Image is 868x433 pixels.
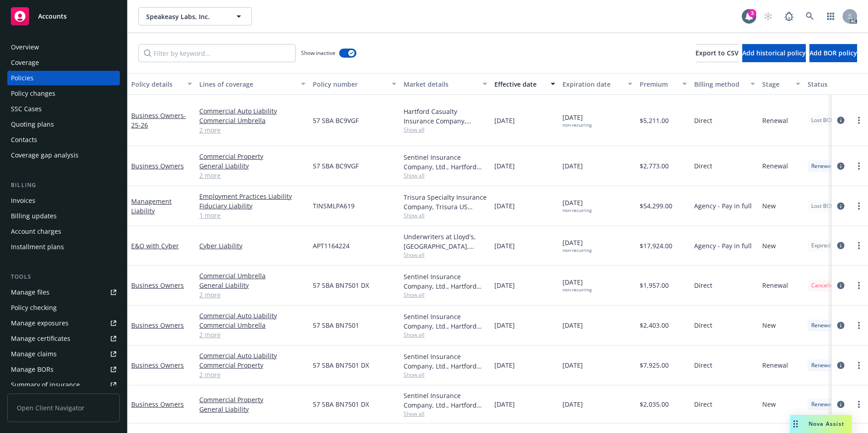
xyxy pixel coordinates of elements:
[494,320,515,330] span: [DATE]
[853,399,864,410] a: more
[11,40,39,54] div: Overview
[131,111,186,129] a: Business Owners
[309,73,400,95] button: Policy number
[131,400,184,408] a: Business Owners
[7,102,120,116] a: SSC Cases
[404,107,487,126] div: Hartford Casualty Insurance Company, Hartford Insurance Group
[694,399,712,409] span: Direct
[7,4,120,29] a: Accounts
[7,378,120,392] a: Summary of insurance
[809,49,857,57] span: Add BOR policy
[199,106,306,116] a: Commercial Auto Liability
[562,207,592,213] div: non-recurring
[811,400,834,408] span: Renewed
[199,280,306,290] a: General Liability
[695,44,739,62] button: Export to CSV
[835,399,846,410] a: circleInformation
[404,312,487,331] div: Sentinel Insurance Company, Ltd., Hartford Insurance Group
[199,116,306,125] a: Commercial Umbrella
[404,352,487,371] div: Sentinel Insurance Company, Ltd., Hartford Insurance Group
[742,44,806,62] button: Add historical policy
[313,280,369,290] span: 57 SBA BN7501 DX
[199,79,296,89] div: Lines of coverage
[809,420,844,428] span: Nova Assist
[199,320,306,330] a: Commercial Umbrella
[762,280,788,290] span: Renewal
[7,40,120,54] a: Overview
[7,55,120,70] a: Coverage
[759,7,777,25] a: Start snowing
[7,300,120,315] a: Policy checking
[835,240,846,251] a: circleInformation
[694,161,712,171] span: Direct
[7,181,120,190] div: Billing
[636,73,690,95] button: Premium
[199,201,306,211] a: Fiduciary Liability
[7,148,120,162] a: Coverage gap analysis
[853,320,864,331] a: more
[7,362,120,377] a: Manage BORs
[313,360,369,370] span: 57 SBA BN7501 DX
[690,73,759,95] button: Billing method
[199,241,306,251] a: Cyber Liability
[11,285,49,300] div: Manage files
[199,351,306,360] a: Commercial Auto Liability
[199,311,306,320] a: Commercial Auto Liability
[404,272,487,291] div: Sentinel Insurance Company, Ltd., Hartford Insurance Group
[199,192,306,201] a: Employment Practices Liability
[494,360,515,370] span: [DATE]
[7,224,120,239] a: Account charges
[11,240,64,254] div: Installment plans
[7,71,120,85] a: Policies
[199,152,306,161] a: Commercial Property
[11,117,54,132] div: Quoting plans
[808,79,863,89] div: Status
[801,7,819,25] a: Search
[146,12,225,21] span: Speakeasy Labs, Inc.
[11,148,79,162] div: Coverage gap analysis
[494,399,515,409] span: [DATE]
[131,321,184,330] a: Business Owners
[640,79,677,89] div: Premium
[494,241,515,251] span: [DATE]
[199,330,306,340] a: 2 more
[404,153,487,172] div: Sentinel Insurance Company, Ltd., Hartford Insurance Group
[11,55,39,70] div: Coverage
[694,79,745,89] div: Billing method
[199,211,306,220] a: 1 more
[694,201,752,211] span: Agency - Pay in full
[694,360,712,370] span: Direct
[11,331,70,346] div: Manage certificates
[562,79,622,89] div: Expiration date
[822,7,840,25] a: Switch app
[835,360,846,371] a: circleInformation
[562,247,592,253] div: non-recurring
[404,126,487,133] span: Show all
[640,241,672,251] span: $17,924.00
[640,116,669,125] span: $5,211.00
[562,161,583,171] span: [DATE]
[759,73,804,95] button: Stage
[835,115,846,126] a: circleInformation
[790,415,801,433] div: Drag to move
[762,201,776,211] span: New
[199,370,306,379] a: 2 more
[11,71,34,85] div: Policies
[7,347,120,361] a: Manage claims
[853,240,864,251] a: more
[199,404,306,414] a: General Liability
[199,360,306,370] a: Commercial Property
[404,371,487,379] span: Show all
[196,73,309,95] button: Lines of coverage
[138,44,296,62] input: Filter by keyword...
[694,241,752,251] span: Agency - Pay in full
[199,161,306,171] a: General Liability
[491,73,559,95] button: Effective date
[695,49,739,57] span: Export to CSV
[7,316,120,330] a: Manage exposures
[11,86,55,101] div: Policy changes
[762,360,788,370] span: Renewal
[11,347,57,361] div: Manage claims
[404,212,487,219] span: Show all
